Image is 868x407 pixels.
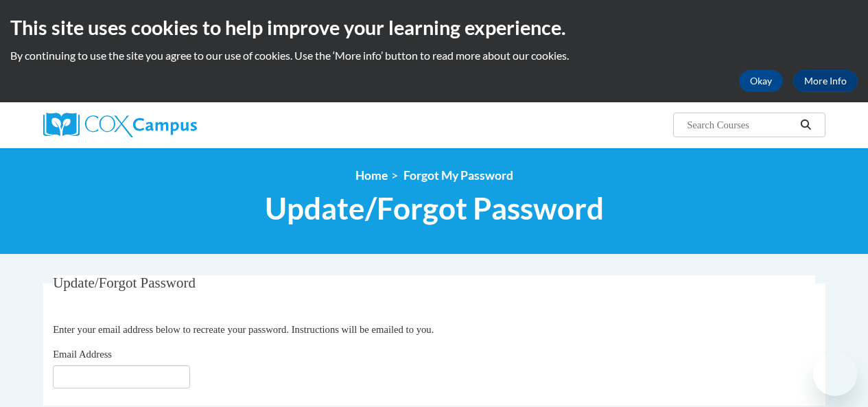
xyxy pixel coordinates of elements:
h2: This site uses cookies to help improve your learning experience. [10,14,858,41]
span: Update/Forgot Password [265,190,604,226]
span: Enter your email address below to recreate your password. Instructions will be emailed to you. [53,324,434,335]
img: Cox Campus [43,113,197,137]
a: Cox Campus [43,113,290,137]
p: By continuing to use the site you agree to our use of cookies. Use the ‘More info’ button to read... [10,48,858,63]
button: Okay [739,70,783,92]
a: Home [355,168,388,183]
input: Search Courses [685,117,795,133]
iframe: Button to launch messaging window [813,352,857,396]
button: Search [795,117,816,133]
span: Update/Forgot Password [53,275,196,291]
span: Forgot My Password [403,168,513,183]
a: More Info [793,70,858,92]
span: Email Address [53,349,112,360]
input: Email [53,365,190,388]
